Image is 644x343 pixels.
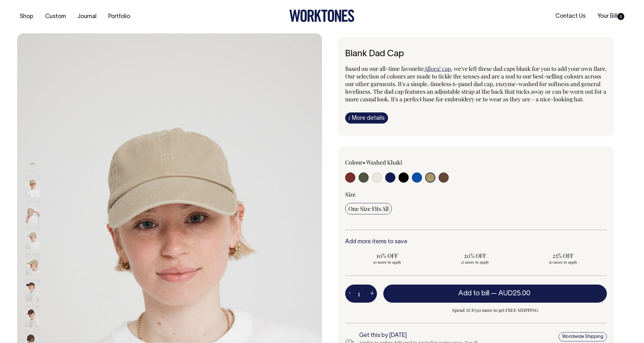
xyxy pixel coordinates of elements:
img: washed-khaki [25,201,40,223]
h6: Get this by [DATE] [359,333,488,339]
span: , we've left these dad caps blank for you to add your own flare. Our selection of colours are mad... [345,65,607,103]
span: One Size Fits All [348,205,389,212]
div: Colour [345,158,450,166]
a: Portfolio [106,11,133,22]
a: iMore details [345,112,388,124]
span: — [491,290,532,297]
span: 10% OFF [348,252,426,259]
h6: Add more items to save [345,239,607,245]
button: Add to bill —AUD25.00 [383,285,607,302]
img: espresso [25,305,40,327]
input: One Size Fits All [345,203,392,214]
span: i [349,114,350,121]
input: 25% OFF 50 more to apply [521,250,605,266]
span: Based on our all-time favourite [345,65,424,72]
button: Previous [28,157,37,171]
label: Washed Khaki [366,158,402,166]
h6: Blank Dad Cap [345,49,607,59]
div: Size [345,191,607,198]
a: Allora! cap [424,65,451,72]
span: 25% OFF [524,252,602,259]
input: 10% OFF 10 more to apply [345,250,429,266]
span: 10 more to apply [348,259,426,265]
span: 25 more to apply [436,259,514,265]
span: AUD25.00 [498,290,530,297]
img: espresso [25,279,40,301]
a: Journal [75,11,99,22]
img: washed-khaki [25,227,40,249]
a: Shop [17,11,36,22]
span: Add to bill [458,290,489,297]
span: Spend AUD350 more to get FREE SHIPPING [383,306,607,314]
a: Your Bill0 [595,11,627,22]
button: + [367,287,377,300]
span: 0 [617,13,624,20]
input: 20% OFF 25 more to apply [433,250,517,266]
img: washed-khaki [25,175,40,197]
a: Contact Us [553,11,588,22]
button: - [345,287,354,300]
span: 20% OFF [436,252,514,259]
img: worker-blue [25,149,40,171]
img: washed-khaki [25,253,40,275]
a: Custom [43,11,68,22]
span: 50 more to apply [524,259,602,265]
span: • [363,158,365,166]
